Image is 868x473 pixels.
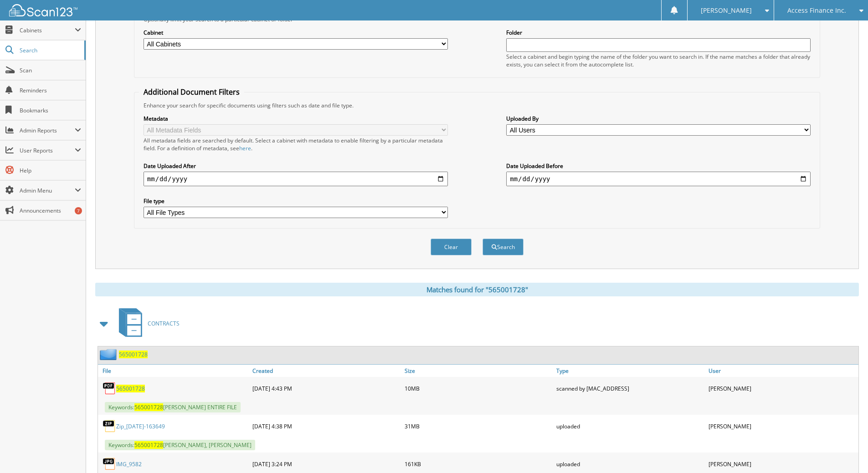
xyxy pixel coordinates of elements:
[506,162,811,170] label: Date Uploaded Before
[116,385,145,392] a: 565001728
[103,381,116,395] img: PDF.png
[706,417,858,435] div: [PERSON_NAME]
[144,162,448,170] label: Date Uploaded After
[402,455,555,473] div: 161KB
[20,167,81,174] span: Help
[144,137,448,152] div: All metadata fields are searched by default. Select a cabinet with metadata to enable filtering b...
[506,53,811,68] div: Select a cabinet and begin typing the name of the folder you want to search in. If the name match...
[506,29,811,36] label: Folder
[250,417,402,435] div: [DATE] 4:38 PM
[103,419,116,433] img: ZIP.png
[250,365,402,377] a: Created
[9,4,77,16] img: scan123-logo-white.svg
[20,66,81,74] span: Scan
[554,417,706,435] div: uploaded
[701,8,752,13] span: [PERSON_NAME]
[402,379,555,397] div: 10MB
[787,8,846,13] span: Access Finance Inc.
[250,455,402,473] div: [DATE] 3:24 PM
[144,172,448,186] input: start
[239,144,251,152] a: here
[554,379,706,397] div: scanned by [MAC_ADDRESS]
[139,87,244,97] legend: Additional Document Filters
[119,351,148,358] a: 565001728
[554,455,706,473] div: uploaded
[116,422,165,430] a: Zip_[DATE]-163649
[116,460,142,468] a: IMG_9582
[402,417,555,435] div: 31MB
[134,403,163,411] span: 565001728
[20,107,81,114] span: Bookmarks
[144,29,448,36] label: Cabinet
[431,239,472,255] button: Clear
[706,455,858,473] div: [PERSON_NAME]
[706,365,858,377] a: User
[144,115,448,122] label: Metadata
[250,379,402,397] div: [DATE] 4:43 PM
[113,305,180,341] a: CONTRACTS
[20,26,75,34] span: Cabinets
[402,365,555,377] a: Size
[506,172,811,186] input: end
[103,457,116,471] img: JPG.png
[105,440,255,450] span: Keywords: [PERSON_NAME], [PERSON_NAME]
[554,365,706,377] a: Type
[20,207,81,214] span: Announcements
[100,349,119,360] img: folder2.png
[134,441,163,449] span: 565001728
[144,197,448,205] label: File type
[95,283,859,296] div: Matches found for "565001728"
[148,320,180,327] span: CONTRACTS
[483,239,524,255] button: Search
[20,127,75,134] span: Admin Reports
[506,115,811,122] label: Uploaded By
[75,207,82,214] div: 7
[20,187,75,194] span: Admin Menu
[706,379,858,397] div: [PERSON_NAME]
[139,102,815,109] div: Enhance your search for specific documents using filters such as date and file type.
[20,147,75,154] span: User Reports
[20,46,80,54] span: Search
[105,402,241,412] span: Keywords: [PERSON_NAME] ENTIRE FILE
[20,86,81,94] span: Reminders
[98,365,250,377] a: File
